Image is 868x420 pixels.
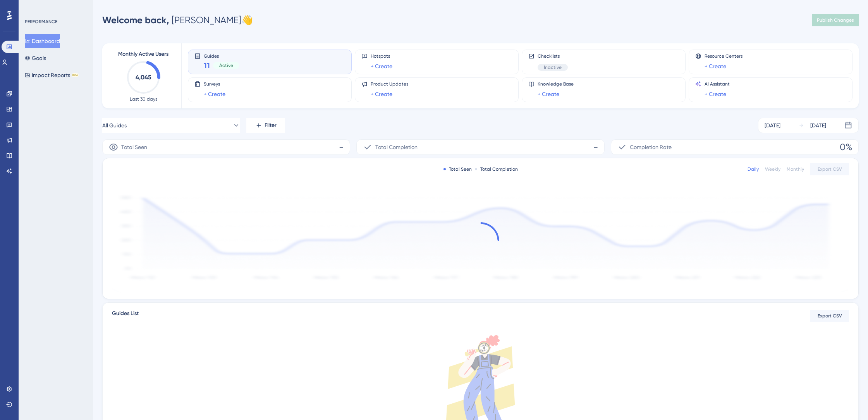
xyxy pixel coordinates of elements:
[121,142,147,152] span: Total Seen
[371,62,392,71] a: + Create
[130,96,157,102] span: Last 30 days
[118,50,168,59] span: Monthly Active Users
[25,51,46,65] button: Goals
[371,53,392,59] span: Hotspots
[630,142,672,152] span: Completion Rate
[102,14,169,26] span: Welcome back,
[265,121,277,130] span: Filter
[102,14,253,26] div: [PERSON_NAME] 👋
[705,81,730,87] span: AI Assistant
[593,141,598,153] span: -
[371,89,392,99] a: + Create
[810,310,849,322] button: Export CSV
[112,309,139,323] span: Guides List
[204,81,225,87] span: Surveys
[25,68,79,82] button: Impact ReportsBETA
[765,166,780,172] div: Weekly
[219,62,233,69] span: Active
[136,74,151,81] text: 4,045
[204,60,210,71] span: 11
[443,166,472,172] div: Total Seen
[812,14,859,26] button: Publish Changes
[538,89,559,99] a: + Create
[375,142,418,152] span: Total Completion
[25,19,57,25] div: PERFORMANCE
[817,17,854,23] span: Publish Changes
[339,141,344,153] span: -
[748,166,759,172] div: Daily
[72,73,79,77] div: BETA
[818,166,842,172] span: Export CSV
[818,313,842,319] span: Export CSV
[810,163,849,175] button: Export CSV
[538,81,574,87] span: Knowledge Base
[475,166,518,172] div: Total Completion
[25,34,60,48] button: Dashboard
[538,53,568,59] span: Checklists
[204,89,225,99] a: + Create
[102,118,240,133] button: All Guides
[787,166,804,172] div: Monthly
[840,141,852,153] span: 0%
[204,53,239,58] span: Guides
[705,89,726,99] a: + Create
[705,53,743,59] span: Resource Centers
[246,118,285,133] button: Filter
[102,121,127,130] span: All Guides
[765,121,780,130] div: [DATE]
[371,81,408,87] span: Product Updates
[544,64,562,70] span: Inactive
[705,62,726,71] a: + Create
[810,121,826,130] div: [DATE]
